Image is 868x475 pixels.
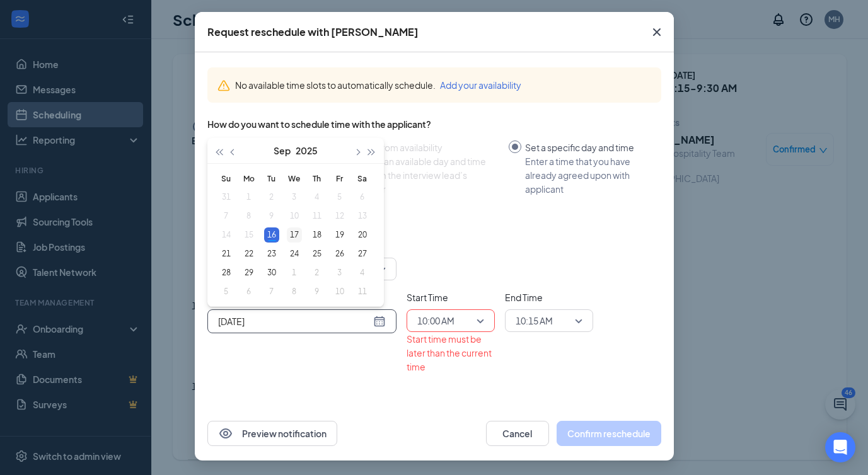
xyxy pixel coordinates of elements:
td: 2025-10-06 [238,282,260,301]
div: 30 [264,265,279,280]
th: Fr [328,169,351,188]
div: 27 [355,246,370,261]
td: 2025-09-19 [328,226,351,244]
button: EyePreview notification [207,421,337,446]
div: 5 [219,284,234,299]
td: 2025-09-24 [283,244,306,263]
div: 10 [332,284,347,299]
div: 22 [241,246,257,261]
div: 17 [287,227,302,243]
td: 2025-10-01 [283,263,306,282]
td: 2025-09-30 [260,263,283,282]
td: 2025-09-27 [351,244,374,263]
div: 29 [241,265,257,280]
span: 10:00 AM [417,311,454,330]
div: 23 [264,246,279,261]
div: 21 [219,246,234,261]
span: Start Time [407,290,495,304]
td: 2025-10-07 [260,282,283,301]
svg: Cross [649,25,664,40]
svg: Warning [217,79,230,92]
div: 7 [264,284,279,299]
div: Start time must be later than the current time [407,332,495,374]
div: Choose an available day and time slot from the interview lead’s calendar [349,154,499,196]
th: We [283,169,306,188]
button: Confirm reschedule [557,421,661,446]
div: Open Intercom Messenger [825,432,855,462]
th: Sa [351,169,374,188]
td: 2025-09-20 [351,226,374,244]
div: 9 [310,284,325,299]
div: 26 [332,246,347,261]
div: 25 [310,246,325,261]
div: 1 [287,265,302,280]
div: Set a specific day and time [525,140,651,154]
td: 2025-10-10 [328,282,351,301]
td: 2025-10-03 [328,263,351,282]
input: Sep 16, 2025 [218,314,371,328]
td: 2025-09-23 [260,244,283,263]
th: Th [306,169,328,188]
span: 10:15 AM [516,311,553,330]
div: 19 [332,227,347,243]
div: 4 [355,265,370,280]
td: 2025-10-04 [351,263,374,282]
div: Enter a time that you have already agreed upon with applicant [525,154,651,196]
div: 16 [264,227,279,243]
div: 18 [310,227,325,243]
button: Close [640,12,674,52]
button: Sep [274,138,291,163]
div: 6 [241,284,257,299]
div: Request reschedule with [PERSON_NAME] [207,25,419,39]
div: 3 [332,265,347,280]
td: 2025-10-08 [283,282,306,301]
td: 2025-09-29 [238,263,260,282]
td: 2025-10-11 [351,282,374,301]
button: 2025 [296,138,318,163]
td: 2025-10-09 [306,282,328,301]
button: Cancel [486,421,549,446]
div: Select from availability [349,140,499,154]
td: 2025-09-16 [260,226,283,244]
span: End Time [505,290,593,304]
div: 20 [355,227,370,243]
td: 2025-09-17 [283,226,306,244]
td: 2025-09-28 [215,263,238,282]
div: 24 [287,246,302,261]
th: Mo [238,169,260,188]
div: How do you want to schedule time with the applicant? [207,118,661,130]
button: Add your availability [440,78,521,92]
td: 2025-10-05 [215,282,238,301]
div: 28 [219,265,234,280]
div: 8 [287,284,302,299]
td: 2025-09-18 [306,226,328,244]
td: 2025-09-21 [215,244,238,263]
div: 11 [355,284,370,299]
th: Tu [260,169,283,188]
td: 2025-09-25 [306,244,328,263]
th: Su [215,169,238,188]
td: 2025-09-26 [328,244,351,263]
td: 2025-09-22 [238,244,260,263]
td: 2025-10-02 [306,263,328,282]
div: 2 [310,265,325,280]
div: No available time slots to automatically schedule. [235,78,651,92]
svg: Eye [218,426,233,441]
